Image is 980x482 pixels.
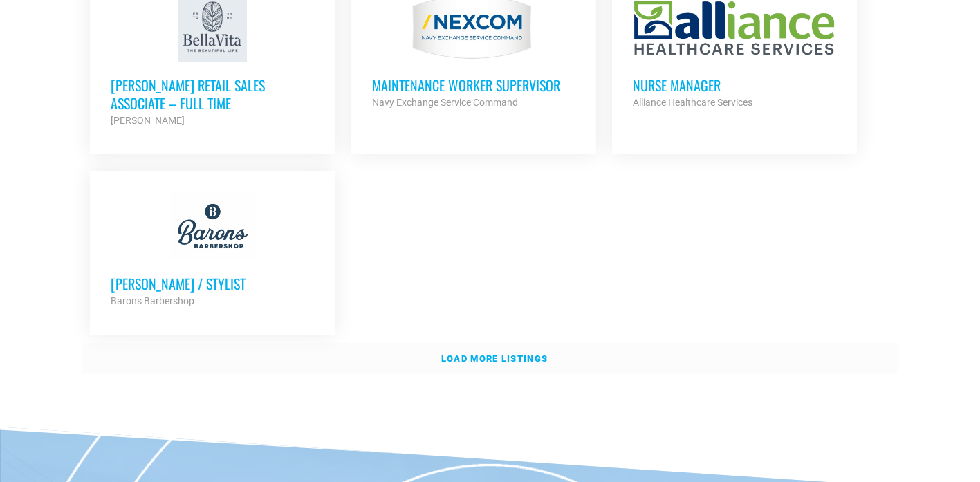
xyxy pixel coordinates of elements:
[633,97,752,108] strong: Alliance Healthcare Services
[82,343,898,375] a: Load more listings
[372,97,518,108] strong: Navy Exchange Service Command
[372,76,575,94] h3: MAINTENANCE WORKER SUPERVISOR
[90,171,335,330] a: [PERSON_NAME] / Stylist Barons Barbershop
[441,353,548,364] strong: Load more listings
[111,76,314,112] h3: [PERSON_NAME] Retail Sales Associate – Full Time
[111,275,314,293] h3: [PERSON_NAME] / Stylist
[633,76,836,94] h3: Nurse Manager
[111,295,194,306] strong: Barons Barbershop
[111,115,185,126] strong: [PERSON_NAME]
